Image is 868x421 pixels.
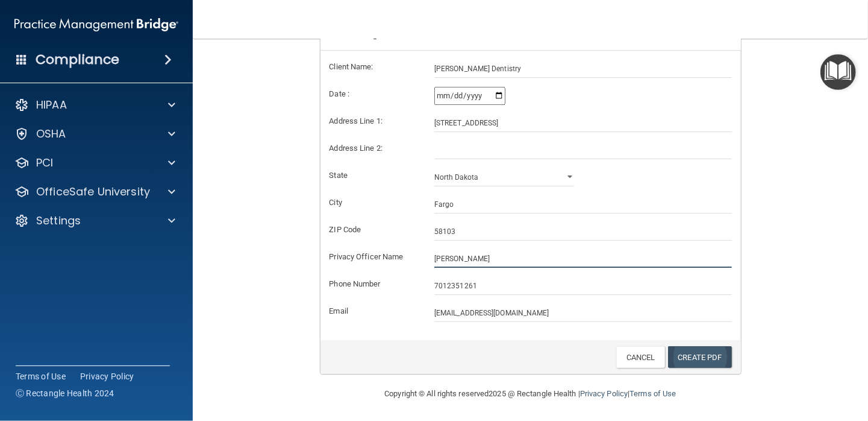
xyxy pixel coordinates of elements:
a: Settings [14,214,175,228]
a: OSHA [14,127,175,141]
p: PCI [36,156,53,170]
label: Privacy Officer Name [320,250,426,264]
a: PCI [14,156,175,170]
p: HIPAA [36,98,67,112]
label: Address Line 2: [320,141,426,156]
label: Client Name: [320,60,426,74]
p: OfficeSafe University [36,185,150,199]
label: Address Line 1: [320,114,426,128]
div: Copyright © All rights reserved 2025 @ Rectangle Health | | [311,375,751,413]
a: Create PDF [668,346,732,369]
label: Date : [320,87,426,101]
a: OfficeSafe University [14,185,175,199]
label: Phone Number [320,277,426,291]
label: ZIP Code [320,223,426,237]
p: Settings [36,214,81,228]
a: Privacy Policy [580,389,628,398]
h4: Compliance [36,51,119,68]
a: Terms of Use [16,370,66,382]
label: State [320,168,426,183]
span: Ⓒ Rectangle Health 2024 [16,387,114,399]
img: PMB logo [14,13,178,37]
p: OSHA [36,127,66,141]
a: Terms of Use [629,389,676,398]
a: HIPAA [14,98,175,112]
a: Cancel [616,346,665,369]
label: Email [320,304,426,318]
input: _____ [434,223,732,241]
a: Privacy Policy [80,370,134,382]
label: City [320,195,426,210]
button: Open Resource Center [820,54,856,90]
